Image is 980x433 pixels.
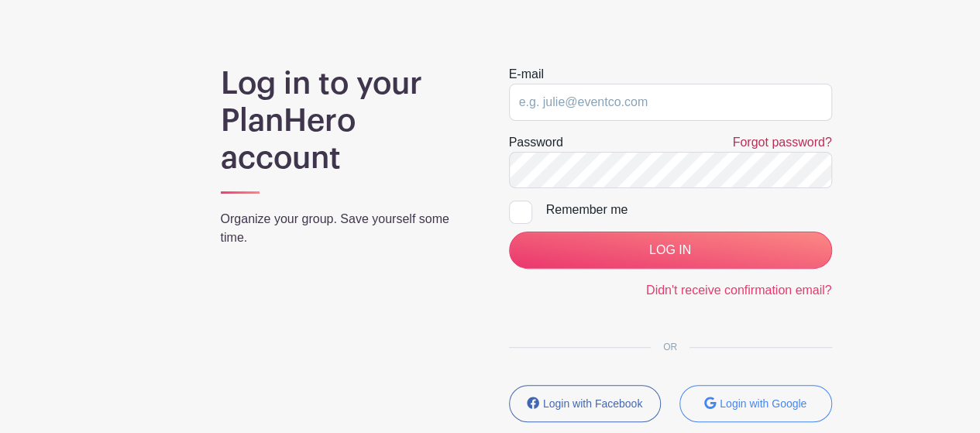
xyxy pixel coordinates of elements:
span: OR [651,342,689,352]
a: Didn't receive confirmation email? [646,284,832,297]
div: Remember me [546,201,832,219]
button: Login with Facebook [509,385,662,422]
input: e.g. julie@eventco.com [509,84,832,121]
label: Password [509,133,563,152]
small: Login with Facebook [543,397,642,410]
p: Organize your group. Save yourself some time. [221,210,472,247]
h1: Log in to your PlanHero account [221,65,472,177]
label: E-mail [509,65,544,84]
input: LOG IN [509,232,832,269]
button: Login with Google [679,385,832,422]
small: Login with Google [720,397,806,410]
a: Forgot password? [732,136,831,149]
